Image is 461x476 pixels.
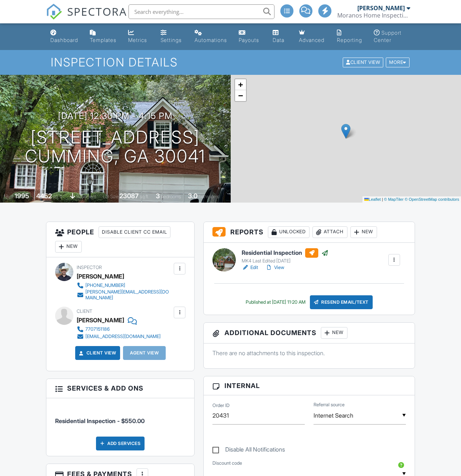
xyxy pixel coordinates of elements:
[188,192,197,200] div: 3.0
[242,258,329,264] div: MK4 Last Edited [DATE]
[212,460,242,467] label: Discount code
[77,315,124,326] div: [PERSON_NAME]
[357,4,405,12] div: [PERSON_NAME]
[15,192,29,200] div: 1995
[55,417,145,425] span: Residential Inspection - $550.00
[405,197,459,201] a: © OpenStreetMap contributors
[204,222,414,243] h3: Reports
[36,192,52,200] div: 4452
[337,37,362,43] div: Reporting
[90,37,116,43] div: Templates
[242,248,329,258] h6: Residential Inspection
[128,4,274,19] input: Search everything...
[235,79,246,90] a: Zoom in
[25,128,205,166] h1: [STREET_ADDRESS] Cumming, GA 30041
[212,349,406,357] p: There are no attachments to this inspection.
[212,446,285,455] label: Disable All Notifications
[342,59,385,65] a: Client View
[67,4,127,19] span: SPECTORA
[85,283,125,288] div: [PHONE_NUMBER]
[299,37,324,43] div: Advanced
[77,289,172,301] a: [PERSON_NAME][EMAIL_ADDRESS][DOMAIN_NAME]
[85,334,161,339] div: [EMAIL_ADDRESS][DOMAIN_NAME]
[204,376,414,395] h3: Internal
[296,26,328,47] a: Advanced
[273,37,284,43] div: Data
[77,282,172,289] a: [PHONE_NUMBER]
[199,194,219,199] span: bathrooms
[238,91,243,100] span: −
[314,402,345,408] label: Referral source
[246,299,306,305] div: Published at [DATE] 11:20 AM
[156,192,160,200] div: 3
[77,308,92,314] span: Client
[268,226,310,238] div: Unlocked
[239,37,259,43] div: Payouts
[235,90,246,101] a: Zoom out
[58,111,173,121] h3: [DATE] 12:30 pm - 4:15 pm
[78,349,116,357] a: Client View
[96,437,145,450] div: Add Services
[46,10,127,25] a: SPECTORA
[310,295,373,309] div: Resend Email/Text
[384,197,404,201] a: © MapTiler
[46,222,194,257] h3: People
[46,379,194,398] h3: Services & Add ons
[103,194,118,199] span: Lot Size
[53,194,63,199] span: sq. ft.
[128,37,147,43] div: Metrics
[140,194,149,199] span: sq.ft.
[386,58,410,68] div: More
[334,26,365,47] a: Reporting
[119,192,139,200] div: 23087
[77,271,124,282] div: [PERSON_NAME]
[5,194,14,199] span: Built
[238,80,243,89] span: +
[341,124,350,139] img: Marker
[161,37,182,43] div: Settings
[158,26,186,47] a: Settings
[212,402,230,409] label: Order ID
[51,56,410,69] h1: Inspection Details
[50,37,78,43] div: Dashboard
[77,333,161,340] a: [EMAIL_ADDRESS][DOMAIN_NAME]
[76,194,96,199] span: basement
[125,26,151,47] a: Metrics
[350,226,377,238] div: New
[161,194,181,199] span: bedrooms
[382,197,383,201] span: |
[204,323,414,343] h3: Additional Documents
[192,26,230,47] a: Automations (Advanced)
[270,26,290,47] a: Data
[47,26,81,47] a: Dashboard
[77,326,161,333] a: 7707151186
[371,26,414,47] a: Support Center
[242,264,258,271] a: Edit
[55,241,82,253] div: New
[321,327,347,339] div: New
[87,26,119,47] a: Templates
[242,248,329,264] a: Residential Inspection MK4 Last Edited [DATE]
[195,37,227,43] div: Automations
[77,265,102,270] span: Inspector
[85,326,110,332] div: 7707151186
[364,197,381,201] a: Leaflet
[343,58,383,68] div: Client View
[55,404,185,431] li: Service: Residential Inspection
[99,226,170,238] div: Disable Client CC Email
[337,12,410,19] div: Moranos Home Inspections LLC
[46,4,62,20] img: The Best Home Inspection Software - Spectora
[85,289,172,301] div: [PERSON_NAME][EMAIL_ADDRESS][DOMAIN_NAME]
[374,30,402,43] div: Support Center
[236,26,264,47] a: Payouts
[312,226,347,238] div: Attach
[265,264,284,271] a: View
